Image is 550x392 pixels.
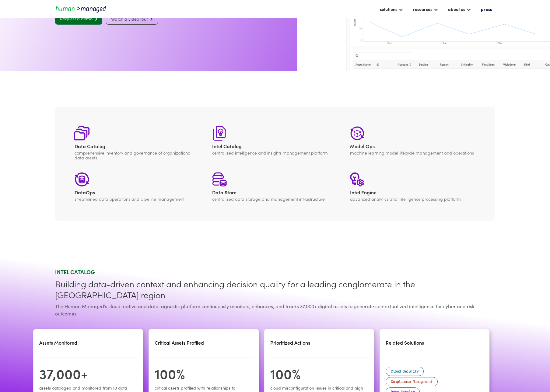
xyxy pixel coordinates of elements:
[55,278,495,300] div: Building data-driven context and enhancing decision quality for a leading conglomerate in the [GE...
[93,17,97,21] span: 
[212,143,338,149] div: Intel Catalog
[377,4,406,14] div: solutions
[75,196,200,201] div: streamlined data operations and pipeline management
[391,379,433,385] div: Compliance Management
[413,5,432,13] div: resources
[75,143,200,149] div: Data Catalog
[155,365,185,381] div: 100%
[148,17,153,21] span: 
[75,126,200,160] a: Data Catalogcomprehensive inventory and governance of organizational data assets
[391,368,419,374] div: Cloud Security
[386,333,483,353] div: Related Solutions
[212,172,338,201] a: Data Storecentralized data storage and management infrastructure
[39,365,88,381] div: 37,000+
[478,4,495,14] a: press
[350,189,475,195] div: Intel Engine
[448,5,465,13] div: about us
[350,143,475,149] div: Model Ops
[212,126,338,160] a: Intel Catalogcentralized intelligence and insights management platform
[155,333,252,353] div: Critical Assets Profiled
[55,14,102,25] a: Request a demo
[106,14,158,25] a: Watch a video tour
[212,196,338,201] div: centralized data storage and management infrastructure
[75,189,200,195] div: DataOps
[445,4,474,14] div: about us
[350,172,475,201] a: Intel Engineadvanced analytics and intelligence processing platform
[39,333,137,353] div: Assets Monitored
[350,126,475,160] a: Model Opsmachine learning model lifecycle management and operations
[410,4,441,14] div: resources
[350,196,475,201] div: advanced analytics and intelligence processing platform
[350,150,475,155] div: machine learning model lifecycle management and operations
[270,365,301,381] div: 100%
[55,268,495,276] div: intel catalog
[380,5,397,13] div: solutions
[212,150,338,155] div: centralized intelligence and insights management platform
[75,172,200,201] a: DataOpsstreamlined data operations and pipeline management
[55,302,495,317] div: The Human Managed’s cloud-native and data-agnostic platform continuously monitors, enhances, and ...
[270,333,368,353] div: Prioritized Actions
[212,189,338,195] div: Data Store
[55,5,110,13] a: home
[75,150,200,160] div: comprehensive inventory and governance of organizational data assets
